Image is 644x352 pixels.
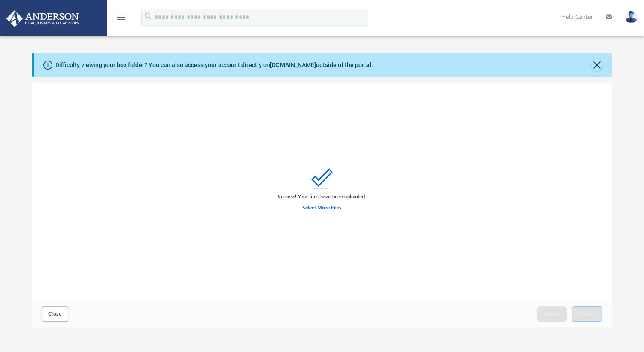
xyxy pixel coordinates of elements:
[572,306,603,322] button: Upload
[143,12,153,21] i: search
[42,306,68,322] button: Close
[278,193,366,201] div: Success! Your files have been uploaded.
[544,311,561,316] span: Cancel
[591,59,603,71] button: Close
[55,61,373,70] div: Difficulty viewing your box folder? You can also access your account directly on outside of the p...
[302,204,341,212] label: Select More Files
[537,306,567,322] button: Cancel
[270,61,316,68] a: [DOMAIN_NAME]
[48,311,62,316] span: Close
[625,11,638,23] img: User Pic
[32,83,612,327] div: Upload
[116,16,126,22] a: menu
[4,10,82,27] img: Anderson Advisors Platinum Portal
[116,12,126,22] i: menu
